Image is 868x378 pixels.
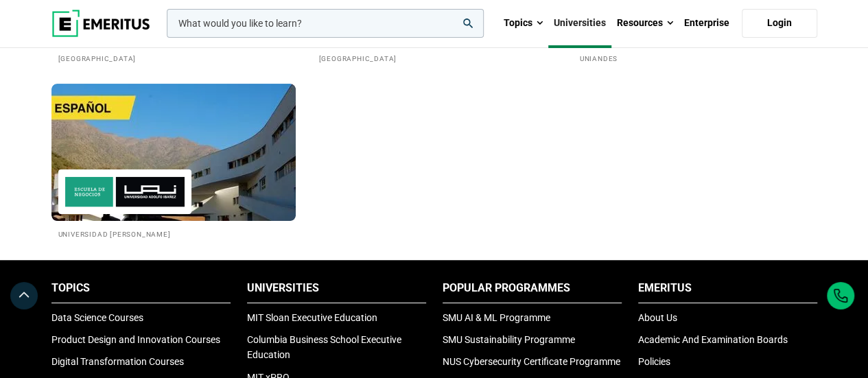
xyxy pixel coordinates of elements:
[638,356,670,367] a: Policies
[58,52,289,64] h2: [GEOGRAPHIC_DATA]
[443,356,620,367] a: NUS Cybersecurity Certificate Programme
[443,312,550,323] a: SMU AI & ML Programme
[51,84,296,221] img: Universities We Work With
[638,334,788,345] a: Academic And Examination Boards
[443,334,575,345] a: SMU Sustainability Programme
[167,9,484,38] input: woocommerce-product-search-field-0
[247,312,377,323] a: MIT Sloan Executive Education
[51,84,296,239] a: Universities We Work With Universidad Adolfo Ibáñez Universidad [PERSON_NAME]
[51,334,220,345] a: Product Design and Innovation Courses
[580,52,810,64] h2: Uniandes
[742,9,817,38] a: Login
[247,334,401,360] a: Columbia Business School Executive Education
[58,228,289,239] h2: Universidad [PERSON_NAME]
[51,356,184,367] a: Digital Transformation Courses
[638,312,677,323] a: About Us
[51,312,143,323] a: Data Science Courses
[65,176,185,207] img: Universidad Adolfo Ibáñez
[319,52,550,64] h2: [GEOGRAPHIC_DATA]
